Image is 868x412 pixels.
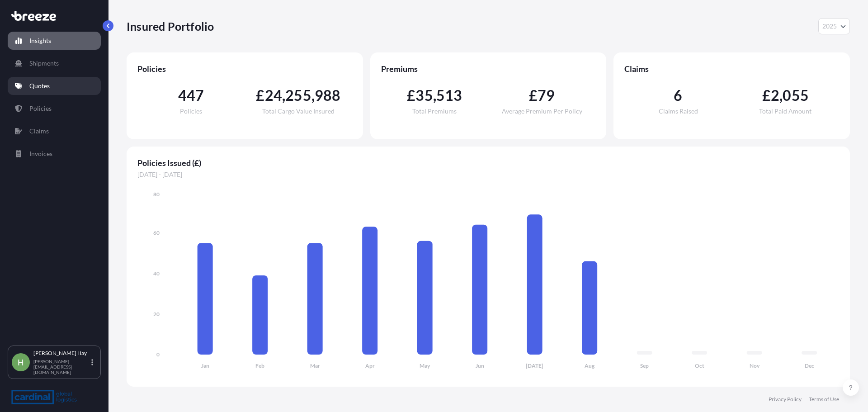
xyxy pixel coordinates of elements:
[783,88,809,103] span: 055
[315,88,341,103] span: 988
[282,88,285,103] span: ,
[750,362,760,369] tspan: Nov
[178,88,204,103] span: 447
[8,99,101,118] a: Policies
[153,311,160,317] tspan: 20
[311,88,315,103] span: ,
[412,108,457,114] span: Total Premiums
[153,229,160,236] tspan: 60
[407,88,415,103] span: £
[365,362,375,369] tspan: Apr
[137,157,839,168] span: Policies Issued (£)
[29,149,52,158] p: Invoices
[8,77,101,95] a: Quotes
[29,81,50,90] p: Quotes
[640,362,649,369] tspan: Sep
[255,362,264,369] tspan: Feb
[538,88,555,103] span: 79
[809,396,839,403] a: Terms of Use
[137,170,839,179] span: [DATE] - [DATE]
[156,351,160,358] tspan: 0
[29,36,51,45] p: Insights
[624,63,839,74] span: Claims
[822,22,837,31] span: 2025
[759,108,811,114] span: Total Paid Amount
[476,362,484,369] tspan: Jun
[262,108,335,114] span: Total Cargo Value Insured
[137,63,352,74] span: Policies
[256,88,264,103] span: £
[180,108,202,114] span: Policies
[695,362,704,369] tspan: Oct
[526,362,543,369] tspan: [DATE]
[771,88,779,103] span: 2
[674,88,682,103] span: 6
[18,358,24,367] span: H
[502,108,582,114] span: Average Premium Per Policy
[8,54,101,72] a: Shipments
[285,88,311,103] span: 255
[762,88,771,103] span: £
[11,390,77,404] img: organization-logo
[29,104,52,113] p: Policies
[153,191,160,198] tspan: 80
[29,127,49,136] p: Claims
[201,362,209,369] tspan: Jan
[8,32,101,50] a: Insights
[585,362,595,369] tspan: Aug
[381,63,596,74] span: Premiums
[29,59,59,68] p: Shipments
[805,362,814,369] tspan: Dec
[153,270,160,277] tspan: 40
[8,122,101,140] a: Claims
[33,359,90,375] p: [PERSON_NAME][EMAIL_ADDRESS][DOMAIN_NAME]
[436,88,462,103] span: 513
[310,362,320,369] tspan: Mar
[433,88,436,103] span: ,
[818,18,850,34] button: Year Selector
[33,350,90,357] p: [PERSON_NAME] Hay
[769,396,802,403] a: Privacy Policy
[420,362,430,369] tspan: May
[779,88,783,103] span: ,
[8,145,101,163] a: Invoices
[659,108,698,114] span: Claims Raised
[265,88,282,103] span: 24
[127,19,214,33] p: Insured Portfolio
[529,88,538,103] span: £
[415,88,433,103] span: 35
